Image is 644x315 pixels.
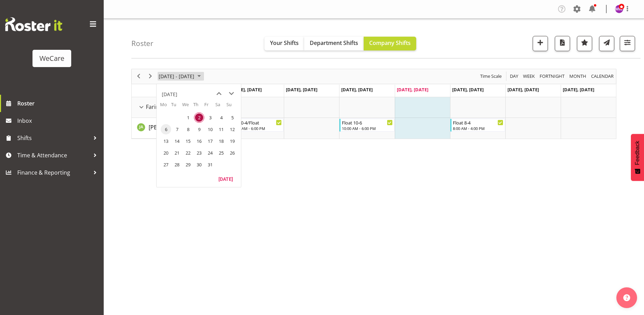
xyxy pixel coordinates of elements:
button: previous month [213,87,225,100]
td: Thursday, October 2, 2025 [193,112,204,123]
button: next month [225,87,237,100]
th: Fr [204,101,215,112]
span: Time Scale [479,72,502,81]
span: [DATE], [DATE] [507,86,539,93]
span: Sunday, October 5, 2025 [227,112,237,123]
span: calendar [590,72,614,81]
img: management-we-care10447.jpg [615,5,623,13]
img: Rosterit website logo [5,17,62,31]
span: Friday, October 10, 2025 [205,124,215,135]
button: Month [590,72,615,81]
span: Sunday, October 26, 2025 [227,148,237,158]
span: Thursday, October 2, 2025 [194,112,204,123]
th: We [182,101,193,112]
table: Timeline Week of October 2, 2025 [228,97,616,139]
div: Timeline Week of October 2, 2025 [131,69,616,139]
span: Time & Attendance [17,150,90,160]
div: previous period [133,69,144,84]
button: Previous [134,72,143,81]
span: Tuesday, October 28, 2025 [172,159,182,170]
span: Saturday, October 25, 2025 [216,148,226,158]
button: Timeline Month [568,72,588,81]
span: Wednesday, October 8, 2025 [183,124,193,135]
span: Saturday, October 4, 2025 [216,112,226,123]
span: Sunday, October 19, 2025 [227,136,237,146]
span: Saturday, October 18, 2025 [216,136,226,146]
button: Your Shifts [264,37,304,50]
button: Fortnight [539,72,566,81]
span: Shifts [17,133,90,143]
span: Sunday, October 12, 2025 [227,124,237,135]
button: Timeline Day [509,72,520,81]
span: Tuesday, October 14, 2025 [172,136,182,146]
h4: Roster [131,39,153,47]
span: Friday, October 3, 2025 [205,112,215,123]
span: Wednesday, October 29, 2025 [183,159,193,170]
span: Friday, October 24, 2025 [205,148,215,158]
button: Add a new shift [533,36,548,51]
button: Filter Shifts [620,36,635,51]
div: Jane Arps"s event - CN 10-4/Float Begin From Monday, September 29, 2025 at 10:00:00 AM GMT+13:00 ... [229,119,283,132]
div: Float 8-4 [453,119,503,126]
td: Faringdon resource [132,97,228,118]
span: [DATE], [DATE] [452,86,484,93]
span: Day [509,72,519,81]
div: WeCare [39,53,64,64]
span: [DATE], [DATE] [230,86,262,93]
span: Friday, October 17, 2025 [205,136,215,146]
span: [DATE] - [DATE] [158,72,195,81]
span: Feedback [634,141,641,165]
span: Thursday, October 9, 2025 [194,124,204,135]
span: Monday, October 13, 2025 [161,136,171,146]
span: Friday, October 31, 2025 [205,159,215,170]
span: [DATE], [DATE] [286,86,317,93]
span: Thursday, October 16, 2025 [194,136,204,146]
button: Next [146,72,155,81]
span: Inbox [17,115,100,126]
span: Wednesday, October 1, 2025 [183,112,193,123]
span: Department Shifts [310,39,358,47]
a: [PERSON_NAME] [149,123,192,131]
span: Week [522,72,535,81]
button: Highlight an important date within the roster. [577,36,592,51]
span: [DATE], [DATE] [397,86,428,93]
div: title [162,87,177,101]
span: Monday, October 27, 2025 [161,159,171,170]
span: Monday, October 20, 2025 [161,148,171,158]
div: CN 10-4/Float [231,119,282,126]
button: Timeline Week [522,72,536,81]
button: Download a PDF of the roster according to the set date range. [555,36,570,51]
span: Fortnight [539,72,565,81]
th: Tu [171,101,182,112]
span: Saturday, October 11, 2025 [216,124,226,135]
span: Company Shifts [369,39,411,47]
th: Th [193,101,204,112]
div: Jane Arps"s event - Float 10-6 Begin From Wednesday, October 1, 2025 at 10:00:00 AM GMT+13:00 End... [339,119,394,132]
span: [PERSON_NAME] [149,123,192,131]
span: Month [569,72,587,81]
button: October 2025 [158,72,204,81]
button: Feedback - Show survey [631,134,644,181]
button: Send a list of all shifts for the selected filtered period to all rostered employees. [599,36,614,51]
div: Float 10-6 [342,119,392,126]
div: Jane Arps"s event - Float 8-4 Begin From Friday, October 3, 2025 at 8:00:00 AM GMT+13:00 Ends At ... [450,119,505,132]
span: Tuesday, October 7, 2025 [172,124,182,135]
span: Thursday, October 23, 2025 [194,148,204,158]
th: Sa [215,101,226,112]
th: Mo [160,101,171,112]
span: [DATE], [DATE] [563,86,594,93]
div: 10:00 AM - 6:00 PM [342,126,392,131]
span: Wednesday, October 22, 2025 [183,148,193,158]
button: Time Scale [479,72,503,81]
div: 8:00 AM - 4:00 PM [453,126,503,131]
div: next period [144,69,156,84]
span: Monday, October 6, 2025 [161,124,171,135]
div: Sep 29 - Oct 05, 2025 [156,69,205,84]
button: Company Shifts [364,37,416,50]
div: 10:00 AM - 6:00 PM [231,126,282,131]
button: Department Shifts [304,37,364,50]
th: Su [226,101,237,112]
img: help-xxl-2.png [623,294,630,301]
span: [DATE], [DATE] [341,86,373,93]
span: Wednesday, October 15, 2025 [183,136,193,146]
